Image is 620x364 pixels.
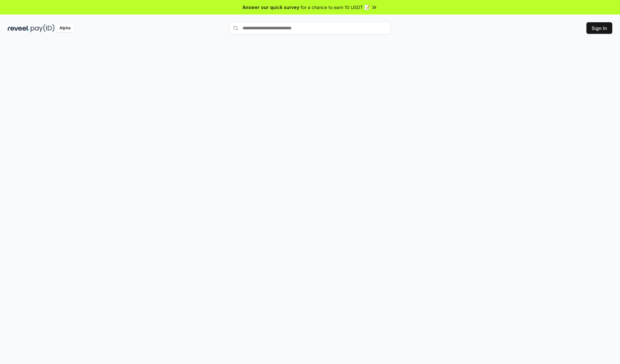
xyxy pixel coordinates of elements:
img: pay_id [31,24,55,32]
span: Answer our quick survey [243,4,299,11]
div: Alpha [56,24,74,32]
button: Sign In [586,22,612,34]
img: reveel_dark [8,24,29,32]
span: for a chance to earn 10 USDT 📝 [301,4,370,11]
